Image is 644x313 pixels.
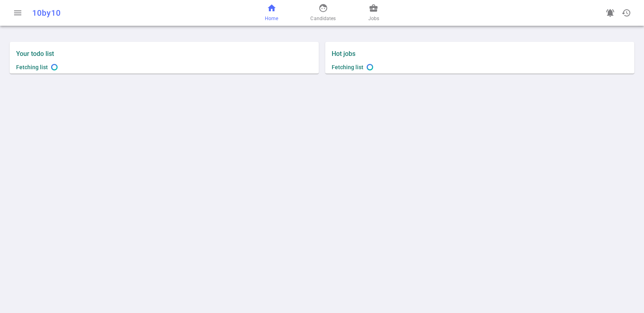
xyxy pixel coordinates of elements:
span: menu [13,8,23,18]
div: 10by10 [32,8,211,18]
button: Open history [618,5,634,21]
a: Candidates [310,3,336,23]
span: home [267,3,277,13]
span: face [318,3,328,13]
span: Fetching list [332,64,363,70]
span: notifications_active [605,8,615,18]
span: business_center [369,3,378,13]
span: Candidates [310,14,336,23]
label: Hot jobs [332,50,477,58]
span: Home [265,14,278,23]
a: Home [265,3,278,23]
span: Jobs [368,14,379,23]
span: Fetching list [16,64,48,70]
button: Open menu [10,5,26,21]
a: Jobs [368,3,379,23]
a: Go to see announcements [602,5,618,21]
label: Your todo list [16,50,312,58]
span: history [621,8,631,18]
